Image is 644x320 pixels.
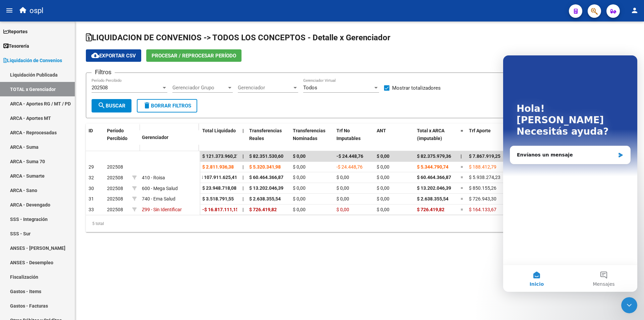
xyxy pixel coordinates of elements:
span: $ 0,00 [336,185,349,191]
span: Liquidación de Convenios [3,57,62,64]
span: 202508 [107,196,123,201]
span: 600 - Mega Salud [142,186,178,191]
iframe: Intercom live chat [503,55,637,292]
span: $ 0,00 [293,153,306,159]
span: $ 82.375.979,36 [417,153,451,159]
span: | [243,175,244,180]
span: $ 3.518.791,55 [202,196,234,201]
span: 31 [89,196,94,201]
button: Exportar CSV [86,49,141,62]
span: ANT [377,128,386,133]
span: 32 [89,175,94,180]
span: Todos [303,85,317,91]
span: = [461,164,463,170]
div: 5 total [86,215,633,232]
span: Transferencias Reales [249,128,282,141]
span: = [461,196,463,201]
span: Mostrar totalizadores [392,84,441,92]
span: 202508 [92,85,108,91]
span: Procesar / Reprocesar período [152,53,236,59]
span: Trf Aporte [469,128,491,133]
span: Total Liquidado [202,128,236,133]
span: $ 164.133,67 [469,207,496,212]
span: | [243,185,244,191]
span: -$ 24.448,76 [336,153,363,159]
span: $ 82.351.530,60 [249,153,283,159]
datatable-header-cell: Trf No Imputables [334,124,374,153]
span: 33 [89,207,94,212]
span: | [243,153,244,159]
span: $ 2.811.936,38 [202,164,234,170]
span: 740 - Ema Salud [142,196,175,201]
span: -$ 24.448,76 [336,164,363,170]
span: $ 0,00 [377,207,389,212]
span: = [461,207,463,212]
span: = [461,185,463,191]
mat-icon: menu [5,6,13,14]
span: Z99 - Sin Identificar [142,207,182,212]
iframe: Intercom live chat [621,297,637,313]
button: Procesar / Reprocesar período [146,49,241,62]
span: $ 188.412,79 [469,164,496,170]
span: 202508 [107,207,123,212]
span: LIQUIDACION DE CONVENIOS -> TODOS LOS CONCEPTOS - Detalle x Gerenciador [86,33,390,42]
span: $ 0,00 [377,153,389,159]
span: | [243,164,244,170]
span: $ 0,00 [293,164,306,170]
button: Borrar Filtros [137,99,197,112]
span: $ 2.638.355,54 [417,196,448,201]
span: 30 [89,186,94,191]
span: $ 726.943,30 [469,196,496,201]
button: Buscar [92,99,131,112]
datatable-header-cell: ID [86,124,104,152]
span: 410 - Roisa [142,175,165,180]
span: | [243,196,244,201]
span: 202508 [107,164,123,170]
span: Tesorería [3,42,29,50]
datatable-header-cell: ANT [374,124,414,153]
span: -$ 16.817.111,15 [202,207,238,212]
span: 202508 [107,175,123,180]
span: $ 7.867.919,25 [469,153,500,159]
datatable-header-cell: Trf Aporte [466,124,506,153]
datatable-header-cell: Período Percibido [104,124,129,152]
datatable-header-cell: Total Liquidado [200,124,240,153]
span: $ 5.320.341,98 [249,164,281,170]
span: Gerenciador Grupo [172,85,227,91]
span: $ 0,00 [377,164,389,170]
span: ID [89,128,93,133]
span: $ 0,00 [293,207,306,212]
span: $ 0,00 [293,196,306,201]
span: $ 0,00 [293,175,306,180]
span: $ 5.938.274,23 [469,175,500,180]
span: $ 0,00 [336,196,349,201]
span: $ 0,00 [377,196,389,201]
span: $ 23.948.718,08 [202,185,236,191]
span: $ 107.911.625,41 [200,175,237,180]
datatable-header-cell: = [458,124,466,153]
span: $ 2.638.355,54 [249,196,281,201]
mat-icon: person [631,6,639,14]
span: $ 60.464.366,87 [249,175,283,180]
span: Exportar CSV [91,53,136,59]
span: Período Percibido [107,128,127,141]
span: = [461,175,463,180]
span: Total x ARCA (imputable) [417,128,444,141]
span: Reportes [3,28,28,35]
span: $ 60.464.366,87 [417,175,451,180]
span: Gerenciador [142,135,168,140]
span: 202508 [107,186,123,191]
span: $ 0,00 [336,207,349,212]
span: $ 121.373.960,27 [202,153,239,159]
datatable-header-cell: Gerenciador [139,130,200,145]
mat-icon: delete [143,101,151,109]
span: $ 850.155,26 [469,185,496,191]
datatable-header-cell: Transferencias Reales [247,124,290,153]
span: Gerenciador [238,85,292,91]
span: = [461,128,463,133]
